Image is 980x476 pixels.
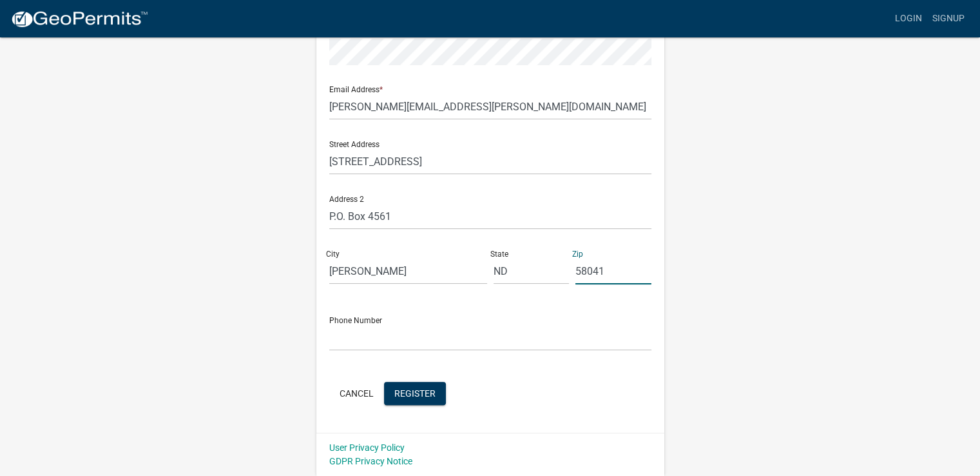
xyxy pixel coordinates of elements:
[329,382,384,405] button: Cancel
[890,6,927,31] a: Login
[394,388,436,398] span: Register
[384,382,446,405] button: Register
[329,456,412,466] a: GDPR Privacy Notice
[329,442,405,453] a: User Privacy Policy
[927,6,970,31] a: Signup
